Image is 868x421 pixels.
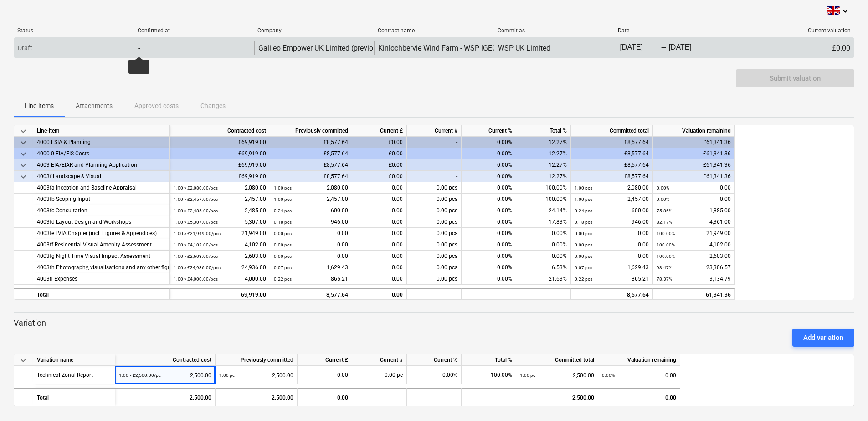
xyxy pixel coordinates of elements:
[352,366,407,384] div: 0.00 pc
[33,354,115,366] div: Variation name
[17,27,130,34] div: Status
[657,242,675,247] small: 100.00%
[270,137,352,148] div: £8,577.64
[657,197,669,202] small: 0.00%
[516,148,571,159] div: 12.27%
[407,137,462,148] div: -
[516,205,571,216] div: 24.14%
[170,171,270,182] div: £69,919.00
[37,148,166,159] div: 4000-0 EIA/EIS Costs
[352,262,407,273] div: 0.00
[352,288,407,300] div: 0.00
[657,277,672,282] small: 78.37%
[174,242,218,247] small: 1.00 × £4,102.00 / pcs
[174,220,218,225] small: 1.00 × £5,307.00 / pcs
[516,159,571,171] div: 12.27%
[33,125,170,137] div: Line-item
[516,354,598,366] div: Committed total
[407,205,462,216] div: 0.00 pcs
[498,27,611,34] div: Commit as
[738,27,851,34] div: Current valuation
[462,354,516,366] div: Total %
[575,182,649,194] div: 2,080.00
[352,228,407,239] div: 0.00
[33,288,170,300] div: Total
[352,171,407,182] div: £0.00
[653,125,735,137] div: Valuation remaining
[18,126,29,137] span: keyboard_arrow_down
[520,373,535,378] small: 1.00 pc
[274,228,348,239] div: 0.00
[76,101,113,111] p: Attachments
[216,388,298,406] div: 2,500.00
[14,318,854,329] p: Variation
[274,220,292,225] small: 0.18 pcs
[516,182,571,194] div: 100.00%
[174,251,266,262] div: 2,603.00
[407,262,462,273] div: 0.00 pcs
[274,251,348,262] div: 0.00
[653,137,735,148] div: £61,341.36
[174,205,266,216] div: 2,485.00
[516,171,571,182] div: 12.27%
[462,273,516,285] div: 0.00%
[575,205,649,216] div: 600.00
[407,239,462,251] div: 0.00 pcs
[274,254,292,259] small: 0.00 pcs
[462,194,516,205] div: 0.00%
[174,197,218,202] small: 1.00 × £2,457.00 / pcs
[274,205,348,216] div: 600.00
[462,251,516,262] div: 0.00%
[516,216,571,228] div: 17.83%
[462,125,516,137] div: Current %
[657,265,672,270] small: 93.47%
[840,5,851,16] i: keyboard_arrow_down
[352,159,407,171] div: £0.00
[274,182,348,194] div: 2,080.00
[462,239,516,251] div: 0.00%
[274,194,348,205] div: 2,457.00
[407,216,462,228] div: 0.00 pcs
[270,171,352,182] div: £8,577.64
[274,273,348,285] div: 865.21
[37,273,166,285] div: 4003fi Expenses
[516,239,571,251] div: 0.00%
[18,355,29,366] span: keyboard_arrow_down
[274,289,348,301] div: 8,577.64
[462,148,516,159] div: 0.00%
[257,27,370,34] div: Company
[653,159,735,171] div: £61,341.36
[274,185,292,190] small: 1.00 pcs
[37,228,166,239] div: 4003fe LVIA Chapter (incl. Figures & Appendices)
[516,137,571,148] div: 12.27%
[219,366,293,385] div: 2,500.00
[571,148,653,159] div: £8,577.64
[462,159,516,171] div: 0.00%
[516,388,598,406] div: 2,500.00
[274,231,292,236] small: 0.00 pcs
[520,366,594,385] div: 2,500.00
[618,41,661,54] input: Start Date
[575,277,592,282] small: 0.22 pcs
[352,251,407,262] div: 0.00
[301,366,348,384] div: 0.00
[657,216,731,228] div: 4,361.00
[270,125,352,137] div: Previously committed
[462,262,516,273] div: 0.00%
[37,137,166,148] div: 4000 ESIA & Planning
[37,182,166,194] div: 4003fa Inception and Baseline Appraisal
[119,373,161,378] small: 1.00 × £2,500.00 / pc
[407,182,462,194] div: 0.00 pcs
[274,262,348,273] div: 1,629.43
[575,251,649,262] div: 0.00
[352,125,407,137] div: Current £
[378,44,550,52] div: Kinlochbervie Wind Farm - WSP [GEOGRAPHIC_DATA]
[407,125,462,137] div: Current #
[270,148,352,159] div: £8,577.64
[174,231,221,236] small: 1.00 × £21,949.00 / pcs
[407,273,462,285] div: 0.00 pcs
[462,228,516,239] div: 0.00%
[18,160,29,171] span: keyboard_arrow_down
[37,262,166,273] div: 4003fh Photography, visualisations and any other figures
[37,239,166,251] div: 4003ff Residential Visual Amenity Assessment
